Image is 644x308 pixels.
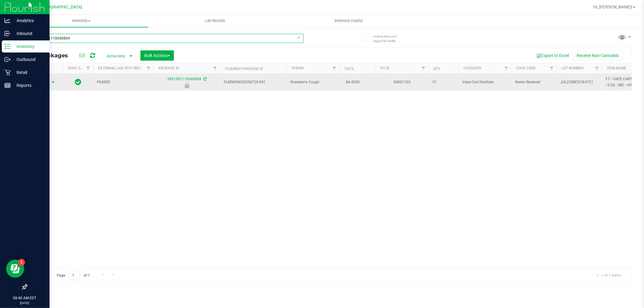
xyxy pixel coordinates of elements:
span: FLSRWGM-20250728-991 [224,79,283,85]
span: Hi, [PERSON_NAME]! [593,5,633,9]
a: Filter [547,63,557,74]
iframe: Resource center [6,260,24,278]
span: Newly Received [515,79,553,85]
span: All Packages [31,52,74,59]
p: Inbound [11,30,47,37]
span: Vape Cart Distillate [462,79,508,85]
div: Newly Received [153,82,221,88]
span: PASSED [97,79,150,85]
inline-svg: Analytics [5,17,11,24]
span: Page of 1 [52,271,95,280]
a: Filter [501,63,511,74]
span: Include items not tagged for facility [373,34,404,43]
span: 86.4000 [343,78,363,87]
inline-svg: Outbound [5,56,11,62]
inline-svg: Inventory [5,43,11,49]
a: Category [463,66,481,70]
a: Filter [144,63,154,74]
a: PO ID [380,66,389,70]
a: Qty [433,67,440,71]
span: Strawberry Cough [290,79,336,85]
a: Lab Results [148,14,282,27]
a: Flourish Package ID [225,67,263,71]
a: Inventory [14,14,148,27]
span: 12 [432,79,455,85]
span: [GEOGRAPHIC_DATA] [41,5,82,10]
span: Lab Results [197,18,233,24]
p: Inventory [11,43,47,50]
span: JUL25SBC01B-0721 [560,79,598,85]
span: In Sync [75,78,82,86]
span: Inventory Counts [327,18,371,24]
a: Inventory Counts [282,14,416,27]
iframe: Resource center unread badge [18,259,25,266]
a: External Lab Test Result [98,66,146,70]
a: Filter [83,63,93,74]
a: Sync Status [68,66,91,70]
span: Sync from Compliance System [203,77,207,81]
p: 08:40 AM EDT [3,295,47,301]
p: Outbound [11,56,47,63]
a: 00001103 [394,80,411,84]
span: Inventory [14,18,148,24]
p: Retail [11,69,47,76]
span: 1 - 1 of 1 items [592,271,626,280]
span: Clear [297,34,301,42]
button: Export to Excel [532,50,573,61]
span: select [50,78,57,87]
a: Lock Code [516,66,536,70]
a: Filter [592,63,602,74]
p: Reports [11,82,47,89]
a: Item Name [607,66,626,70]
p: Analytics [11,17,47,24]
inline-svg: Reports [5,82,11,88]
button: Receive Non-Cannabis [573,50,623,61]
a: THC% [344,67,354,71]
a: Package ID [159,66,179,70]
input: 1 [69,271,80,280]
span: Bulk Actions [144,53,170,58]
a: Filter [329,63,339,74]
p: [DATE] [3,301,47,305]
input: Search Package ID, Item Name, SKU, Lot or Part Number... [27,34,304,43]
a: 5991501110040804 [167,77,201,81]
a: Filter [210,63,220,74]
inline-svg: Retail [5,69,11,75]
a: Lot Number [562,66,583,70]
inline-svg: Inbound [5,30,11,37]
a: Filter [418,63,428,74]
button: Bulk Actions [140,50,174,61]
a: Strain [291,66,304,70]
